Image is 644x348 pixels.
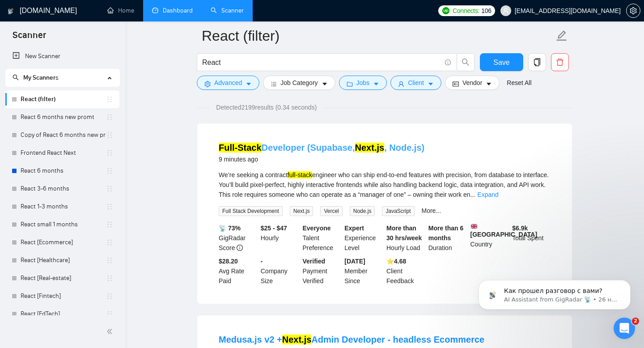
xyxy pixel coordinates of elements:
span: user [503,8,509,14]
b: More than 6 months [428,225,464,242]
li: React 6 months [5,162,119,180]
span: setting [204,81,211,87]
a: homeHome [107,7,134,14]
span: search [457,58,474,66]
a: setting [626,7,640,14]
b: $ 6.9k [512,225,528,232]
a: Expand [477,191,498,198]
button: idcardVendorcaret-down [445,76,500,90]
span: 2 [632,318,639,325]
span: holder [106,132,113,139]
button: delete [551,53,569,71]
span: idcard [453,81,459,87]
div: GigRadar Score [217,223,259,253]
span: copy [529,58,546,66]
div: We’re seeking a contract engineer who can ship end-to-end features with precision, from database ... [219,170,551,199]
div: Duration [427,223,469,253]
iframe: Intercom notifications сообщение [465,261,644,324]
mark: full-stack [288,171,312,178]
a: React [Fintech] [21,287,106,305]
div: Avg Rate Paid [217,256,259,286]
span: ... [470,191,476,198]
button: userClientcaret-down [390,76,441,90]
input: Search Freelance Jobs... [202,57,441,68]
b: [GEOGRAPHIC_DATA] [470,223,538,238]
span: caret-down [486,81,492,87]
div: Hourly [259,223,301,253]
img: logo [8,4,14,18]
span: holder [106,114,113,121]
span: caret-down [246,81,252,87]
span: holder [106,293,113,300]
span: Save [493,57,509,68]
div: Company Size [259,256,301,286]
a: React [Ecommerce] [21,233,106,251]
span: Scanner [5,29,53,47]
a: React [EdTech] [21,305,106,323]
span: double-left [106,327,115,336]
div: Client Feedback [385,256,427,286]
button: barsJob Categorycaret-down [263,76,335,90]
button: Save [480,53,523,71]
li: React [Healthcare] [5,251,119,269]
div: Experience Level [343,223,385,253]
button: settingAdvancedcaret-down [197,76,259,90]
mark: Full-Stack [219,143,262,153]
li: Copy of React 6 months new promt [5,126,119,144]
li: React 3-6 months [5,180,119,198]
li: React small 1 months [5,216,119,233]
span: holder [106,257,113,264]
span: Vercel [320,206,342,216]
li: React [Real-estate] [5,269,119,287]
b: Expert [344,225,364,232]
b: Everyone [303,225,331,232]
iframe: Intercom live chat [614,318,635,339]
span: JavaScript [382,206,414,216]
input: Scanner name... [202,25,554,47]
span: 106 [481,6,491,16]
span: holder [106,239,113,246]
div: 9 minutes ago [219,154,424,165]
span: holder [106,167,113,174]
span: delete [551,58,568,66]
span: holder [106,149,113,157]
li: New Scanner [5,47,119,65]
a: searchScanner [211,7,244,14]
span: holder [106,275,113,282]
a: Medusa.js v2 +Next.jsAdmin Developer - headless Ecommerce [219,335,484,344]
li: React [Ecommerce] [5,233,119,251]
span: holder [106,310,113,318]
b: - [261,258,263,265]
div: Country [469,223,511,253]
span: caret-down [322,81,328,87]
span: My Scanners [13,74,59,81]
a: React 3-6 months [21,180,106,198]
li: React [EdTech] [5,305,119,323]
a: Reset All [507,78,531,88]
div: Hourly Load [385,223,427,253]
div: Talent Preference [301,223,343,253]
b: $25 - $47 [261,225,287,232]
span: holder [106,203,113,210]
b: ⭐️ 4.68 [386,258,406,265]
span: Detected 2199 results (0.34 seconds) [210,102,323,112]
b: Verified [303,258,326,265]
span: Next.js [290,206,314,216]
span: bars [271,81,277,87]
img: 🇬🇧 [471,223,477,229]
span: info-circle [445,59,451,65]
a: New Scanner [13,47,112,65]
li: React (filter) [5,90,119,108]
button: setting [626,4,640,18]
button: folderJobscaret-down [339,76,387,90]
span: folder [347,81,353,87]
li: Frontend React Next [5,144,119,162]
b: [DATE] [344,258,365,265]
a: dashboardDashboard [152,7,193,14]
li: React 1-3 months [5,198,119,216]
b: $28.20 [219,258,238,265]
span: holder [106,96,113,103]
